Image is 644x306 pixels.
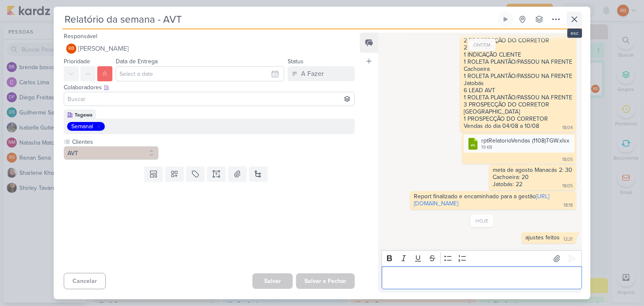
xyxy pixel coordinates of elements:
[75,111,93,119] div: Tagawa
[481,136,569,145] div: rptRelatorioVendas (1108)TGW.xlsx
[562,156,573,163] div: 18:05
[382,250,582,267] div: Editor toolbar
[64,58,90,65] label: Prioridade
[563,236,573,243] div: 12:21
[563,202,573,209] div: 18:18
[288,58,304,65] label: Status
[64,33,97,40] label: Responsável
[567,29,582,38] div: esc
[464,108,572,122] div: [GEOGRAPHIC_DATA] 1 PROSPECÇÃO DO CORRETOR
[464,80,572,108] div: Jatobás 6 LEAD AVT 1 ROLETA PLANTÃO/PASSOU NA FRENTE 3 PROSPECÇÃO DO CORRETOR
[464,135,574,153] div: rptRelatorioVendas (1108)TGW.xlsx
[464,65,572,80] div: Cachoeira 1 ROLETA PLANTÃO/PASSOU NA FRENTE
[414,193,549,207] a: [URL][DOMAIN_NAME]
[66,44,76,54] div: Rogerio Bispo
[64,83,355,92] div: Colaboradores
[71,137,158,146] label: Clientes
[562,183,573,189] div: 18:05
[64,273,106,289] button: Cancelar
[66,94,353,104] input: Buscar
[414,193,549,207] div: Report finalizado e encaminhado para a gestão
[68,47,74,51] p: RB
[464,37,572,65] div: 2 PROSPECÇÃO DO CORRETOR 2 LEAD AVT 1 INDICAÇÃO CLIENTE 1 ROLETA PLANTÃO/PASSOU NA FRENTE
[562,124,573,131] div: 18:04
[502,16,509,23] div: Ligar relógio
[382,266,582,289] div: Editor editing area: main
[301,69,324,79] div: A Fazer
[525,234,560,241] div: ajustes feitos
[116,58,158,65] label: Data de Entrega
[116,66,284,81] input: Select a date
[64,146,158,160] button: AVT
[71,122,93,131] div: Semanal
[493,166,572,188] div: meta de agosto Manacás 2: 30 Cachoeira: 20 Jatobás: 22
[464,122,539,130] div: Vendas do dia 04/08 a 10/08
[288,66,355,81] button: A Fazer
[481,144,569,151] div: 19 KB
[64,41,355,56] button: RB [PERSON_NAME]
[78,44,129,54] span: [PERSON_NAME]
[62,12,496,27] input: Kard Sem Título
